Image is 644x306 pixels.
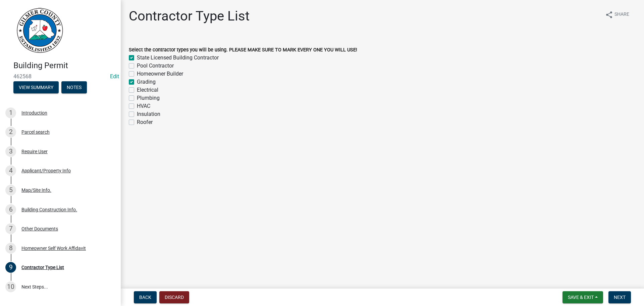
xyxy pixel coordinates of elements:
[137,110,160,118] label: Insulation
[5,185,16,195] div: 5
[562,291,603,303] button: Save & Exit
[21,130,50,134] div: Parcel search
[137,102,150,110] label: HVAC
[21,168,71,173] div: Applicant/Property Info
[129,48,357,52] label: Select the contractor types you will be using. PLEASE MAKE SURE TO MARK EVERY ONE YOU WILL USE!
[13,81,59,93] button: View Summary
[21,246,86,251] div: Homeowner Self Work Affidavit
[129,8,250,24] h1: Contractor Type List
[137,94,160,102] label: Plumbing
[134,291,157,303] button: Back
[608,291,631,303] button: Next
[21,111,47,115] div: Introduction
[568,295,594,300] span: Save & Exit
[61,81,87,93] button: Notes
[600,8,635,21] button: shareShare
[5,262,16,273] div: 9
[614,11,629,19] span: Share
[614,295,626,300] span: Next
[21,188,51,192] div: Map/Site Info.
[5,146,16,157] div: 3
[5,107,16,118] div: 1
[137,118,153,126] label: Roofer
[5,204,16,215] div: 6
[159,291,189,303] button: Discard
[61,85,87,90] wm-modal-confirm: Notes
[605,11,613,19] i: share
[13,7,64,54] img: Gilmer County, Georgia
[110,73,119,80] a: Edit
[21,226,58,231] div: Other Documents
[13,85,59,90] wm-modal-confirm: Summary
[13,61,115,71] h4: Building Permit
[5,281,16,292] div: 10
[110,73,119,80] wm-modal-confirm: Edit Application Number
[21,149,48,154] div: Require User
[21,207,77,212] div: Building Construction Info.
[137,78,156,86] label: Grading
[139,295,151,300] span: Back
[13,73,107,80] span: 462568
[137,54,219,62] label: State Licensed Building Contractor
[5,243,16,254] div: 8
[5,165,16,176] div: 4
[5,223,16,234] div: 7
[21,265,64,270] div: Contractor Type List
[137,86,158,94] label: Electrical
[137,62,174,70] label: Pool Contractor
[5,127,16,137] div: 2
[137,70,183,78] label: Homeowner Builder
